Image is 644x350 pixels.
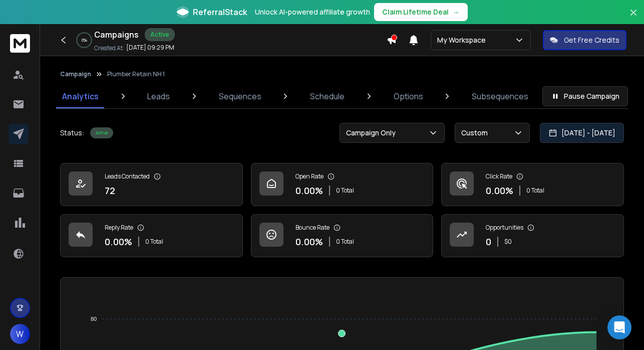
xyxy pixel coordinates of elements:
a: Analytics [56,84,105,108]
span: ReferralStack [193,6,247,18]
p: 0 Total [336,187,354,195]
p: Plumber Retain NH 1 [107,70,165,78]
div: Active [145,28,175,41]
tspan: 80 [91,316,97,322]
p: Reply Rate [105,224,133,232]
p: Sequences [219,90,261,102]
a: Open Rate0.00%0 Total [251,163,434,206]
p: Schedule [310,90,345,102]
button: Claim Lifetime Deal→ [374,3,468,21]
h1: Campaigns [94,29,139,41]
p: Created At: [94,44,124,52]
a: Options [388,84,429,108]
button: Pause Campaign [542,86,628,106]
p: Get Free Credits [564,35,619,45]
a: Opportunities0$0 [441,214,624,257]
p: Open Rate [295,172,324,181]
button: Campaign [60,70,91,78]
p: Click Rate [486,172,512,181]
button: Close banner [627,6,640,30]
p: Status: [60,128,84,138]
p: Unlock AI-powered affiliate growth [255,7,370,17]
span: → [453,7,460,17]
button: Get Free Credits [543,30,626,50]
button: W [10,324,30,344]
a: Subsequences [466,84,534,108]
p: Leads [147,90,170,102]
p: 0.00 % [486,184,513,198]
p: Options [394,90,423,102]
a: Bounce Rate0.00%0 Total [251,214,434,257]
p: $ 0 [504,238,512,246]
div: Active [90,127,113,138]
button: [DATE] - [DATE] [540,123,624,143]
p: Opportunities [486,224,523,232]
p: 0 Total [336,238,354,246]
p: 0 Total [526,187,544,195]
p: 0 % [82,37,87,43]
p: Subsequences [472,90,528,102]
div: Open Intercom Messenger [607,315,631,339]
p: 0 [486,235,491,249]
a: Schedule [304,84,351,108]
a: Sequences [213,84,267,108]
p: 0.00 % [105,235,132,249]
p: Custom [461,128,492,138]
a: Click Rate0.00%0 Total [441,163,624,206]
p: Bounce Rate [295,224,330,232]
p: Leads Contacted [105,172,150,181]
p: Analytics [62,90,99,102]
p: [DATE] 09:29 PM [126,44,174,52]
p: 0.00 % [295,235,323,249]
a: Leads Contacted72 [60,163,243,206]
p: Campaign Only [346,128,400,138]
p: 0.00 % [295,184,323,198]
p: My Workspace [437,35,490,45]
a: Reply Rate0.00%0 Total [60,214,243,257]
a: Leads [141,84,176,108]
p: 72 [105,184,115,198]
p: 0 Total [145,238,163,246]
